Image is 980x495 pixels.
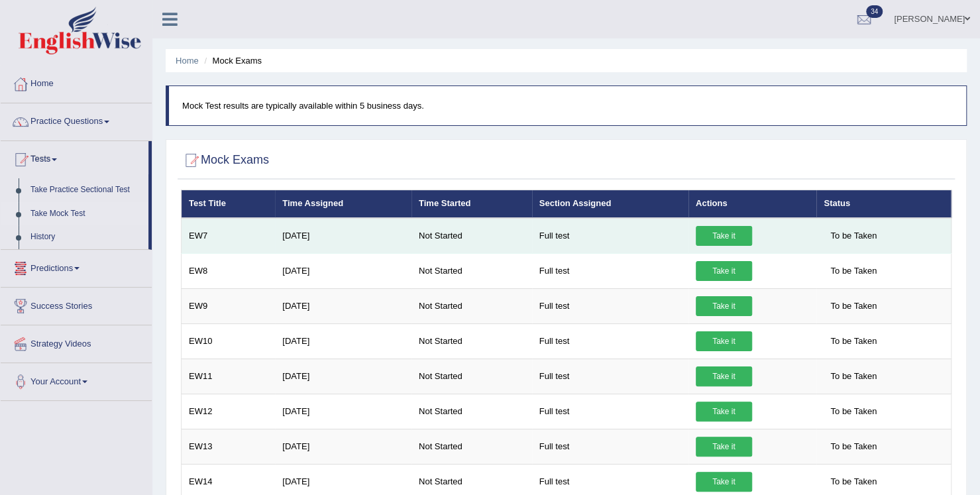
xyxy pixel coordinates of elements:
td: Not Started [411,358,532,394]
td: Not Started [411,218,532,254]
td: Not Started [411,394,532,429]
a: Take it [696,472,752,492]
td: Full test [532,218,688,254]
td: Full test [532,358,688,394]
td: Full test [532,253,688,288]
td: [DATE] [275,394,411,429]
td: Not Started [411,253,532,288]
th: Test Title [182,190,276,218]
td: Not Started [411,288,532,323]
a: Practice Questions [1,103,152,137]
td: Full test [532,288,688,323]
a: Take it [696,261,752,281]
span: To be Taken [824,261,883,281]
td: EW10 [182,323,276,358]
th: Status [816,190,951,218]
td: [DATE] [275,358,411,394]
span: 34 [866,5,883,18]
span: To be Taken [824,402,883,421]
td: Full test [532,429,688,464]
a: Home [1,66,152,99]
a: Your Account [1,363,152,396]
td: [DATE] [275,429,411,464]
a: Success Stories [1,288,152,321]
p: Mock Test results are typically available within 5 business days. [182,99,953,112]
a: History [25,225,148,249]
td: Full test [532,394,688,429]
td: EW8 [182,253,276,288]
td: EW13 [182,429,276,464]
td: EW11 [182,358,276,394]
a: Take it [696,437,752,457]
a: Strategy Videos [1,325,152,358]
td: EW7 [182,218,276,254]
td: Not Started [411,429,532,464]
th: Time Assigned [275,190,411,218]
a: Take Practice Sectional Test [25,178,148,202]
span: To be Taken [824,331,883,351]
li: Mock Exams [201,54,262,67]
a: Predictions [1,250,152,283]
td: [DATE] [275,218,411,254]
a: Home [176,56,199,66]
a: Take it [696,226,752,246]
a: Take it [696,296,752,316]
a: Take it [696,402,752,421]
td: Not Started [411,323,532,358]
td: [DATE] [275,253,411,288]
a: Take it [696,366,752,386]
th: Time Started [411,190,532,218]
a: Tests [1,141,148,174]
span: To be Taken [824,226,883,246]
th: Actions [688,190,816,218]
span: To be Taken [824,472,883,492]
td: EW9 [182,288,276,323]
th: Section Assigned [532,190,688,218]
td: EW12 [182,394,276,429]
h2: Mock Exams [181,150,269,170]
span: To be Taken [824,296,883,316]
td: Full test [532,323,688,358]
span: To be Taken [824,437,883,457]
a: Take Mock Test [25,202,148,226]
td: [DATE] [275,323,411,358]
a: Take it [696,331,752,351]
span: To be Taken [824,366,883,386]
td: [DATE] [275,288,411,323]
